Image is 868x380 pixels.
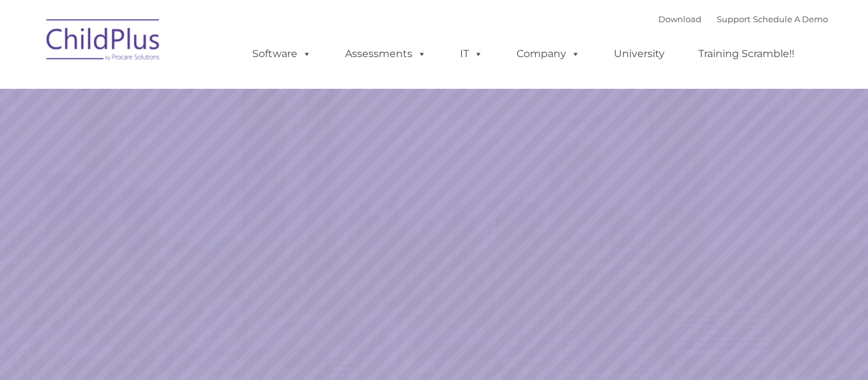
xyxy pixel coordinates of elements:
[40,10,167,74] img: ChildPlus by Procare Solutions
[590,258,736,297] a: Learn More
[686,41,807,67] a: Training Scramble!!
[753,14,828,24] a: Schedule A Demo
[504,41,593,67] a: Company
[658,14,702,24] a: Download
[240,41,324,67] a: Software
[332,41,439,67] a: Assessments
[658,14,828,24] font: |
[601,41,677,67] a: University
[447,41,496,67] a: IT
[717,14,750,24] a: Support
